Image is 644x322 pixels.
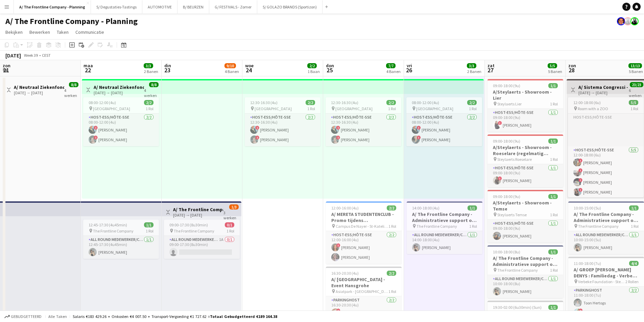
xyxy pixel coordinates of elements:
[89,100,116,105] span: 08:00-12:00 (4u)
[388,289,396,294] span: 1 Rol
[467,63,476,68] span: 3/3
[27,28,53,36] a: Bewerken
[144,69,158,74] div: 2 Banen
[11,314,42,319] span: Gebudgetteerd
[326,231,402,264] app-card-role: Host-ess/Hôte-sse2/212:00-16:00 (4u)![PERSON_NAME][PERSON_NAME]
[308,69,320,74] div: 1 Baan
[497,157,532,162] span: Steylaerts Roeselare
[326,97,401,146] app-job-card: 12:30-16:30 (4u)2/2 [GEOGRAPHIC_DATA]1 RolHost-ess/Hôte-sse2/212:30-16:30 (4u)![PERSON_NAME]![PER...
[173,206,223,213] h3: A/ The Frontline Company - Administratieve support op TFC Kantoor
[3,313,43,320] button: Gebudgetteerd
[2,66,10,74] span: 21
[578,188,582,192] span: !
[164,63,171,69] span: din
[493,249,520,254] span: 10:00-18:00 (8u)
[146,228,153,233] span: 1 Rol
[336,224,388,229] span: Campus De Nayer - St-Katelijne Waver
[487,63,495,69] span: zat
[326,201,402,264] app-job-card: 12:00-16:00 (4u)2/2A/ MERETA STUDENTENCLUB - Promo tijdens wervingsnamiddag - Campus de [GEOGRAPH...
[578,178,582,182] span: !
[224,63,236,68] span: 9/10
[336,308,340,313] span: !
[407,231,482,254] app-card-role: All Round medewerker/collaborateur1/114:00-18:00 (4u)[PERSON_NAME]
[5,52,21,59] div: [DATE]
[83,114,159,146] app-card-role: Host-ess/Hôte-sse2/208:00-12:00 (4u)![PERSON_NAME]![PERSON_NAME]
[578,168,582,172] span: !
[493,139,520,144] span: 09:00-18:00 (9u)
[22,53,39,58] span: Week 39
[69,82,78,87] span: 8/8
[568,267,644,279] h3: A/ GROEP [PERSON_NAME] DENYS : Familiedag - Verbeke Foundation Stekene
[624,17,632,25] app-user-avatar: Tess Wouters
[412,205,439,210] span: 14:00-18:00 (4u)
[94,90,144,95] div: [DATE] → [DATE]
[336,243,340,247] span: !
[144,63,153,68] span: 3/3
[630,82,643,87] span: 23/23
[255,126,259,130] span: !
[578,224,619,229] span: The Frontline Company
[14,84,64,90] h3: A/ Neutraal Ziekenfonds Vlaanderen (NZVL) - [GEOGRAPHIC_DATA] - 22+24-26/09
[629,261,639,266] span: 4/4
[630,17,639,25] app-user-avatar: Tess Wouters
[417,126,421,130] span: !
[93,106,130,111] span: [GEOGRAPHIC_DATA]
[225,69,239,74] div: 4 Banen
[223,209,238,220] div: 3 werken
[574,205,601,210] span: 10:00-15:00 (5u)
[29,29,50,35] span: Bewerken
[244,66,254,74] span: 24
[229,204,239,209] span: 1/3
[417,135,421,140] span: !
[628,63,642,68] span: 13/13
[177,0,209,14] button: B/ BEURZEN
[146,106,153,111] span: 1 Rol
[245,97,320,146] div: 12:30-16:30 (4u)2/2 [GEOGRAPHIC_DATA]1 RolHost-ess/Hôte-sse2/212:30-16:30 (4u)![PERSON_NAME]![PER...
[407,201,482,254] app-job-card: 14:00-18:00 (4u)1/1A/ The Frontline Company - Administratieve support op TFC Kantoor The Frontlin...
[245,114,320,146] app-card-role: Host-ess/Hôte-sse2/212:30-16:30 (4u)![PERSON_NAME]![PERSON_NAME]
[388,106,396,111] span: 1 Rol
[226,228,234,233] span: 1 Rol
[73,28,107,36] a: Communicatie
[497,101,522,106] span: Steylaerts Lier
[3,63,10,69] span: zon
[629,100,638,105] span: 5/5
[94,84,144,90] h3: A/ Neutraal Ziekenfonds Vlaanderen (NZVL) - [GEOGRAPHIC_DATA] - 22+24-26/09
[629,205,639,210] span: 1/1
[487,79,563,132] div: 09:00-18:00 (9u)1/1A/Steylaerts - Showroom - Lier Steylaerts Lier1 RolHost-ess/Hôte-sse1/109:00-1...
[498,121,502,125] span: !
[388,224,396,229] span: 1 Rol
[245,63,254,69] span: woe
[487,275,563,298] app-card-role: All Round medewerker/collaborateur1/110:00-18:00 (8u)[PERSON_NAME]
[487,134,563,187] div: 09:00-18:00 (9u)1/1A/Steylaerts - Showroom - Roeselare (regelmatig terugkerende opdracht) Steylae...
[174,228,214,233] span: The Frontline Company
[142,0,177,14] button: AUTOMOTIVE
[326,63,334,69] span: don
[486,66,495,74] span: 27
[336,289,388,294] span: Asiatpark - [GEOGRAPHIC_DATA]
[568,287,644,319] app-card-role: Parkinghost2/211:00-18:00 (7u)Toon Hertogs![PERSON_NAME]
[325,66,334,74] span: 25
[209,0,257,14] button: G/ FESTIVALS - Zomer
[5,29,23,35] span: Bekijken
[64,87,78,98] div: 4 werken
[487,190,563,243] app-job-card: 09:00-18:00 (9u)1/1A/Steylaerts - Showroom - Temse Steylaerts Temse1 RolHost-ess/Hôte-sse1/109:00...
[83,220,159,259] div: 12:45-17:30 (4u45min)1/1 The Frontline Company1 RolAll Round medewerker/collaborateur1/112:45-17:...
[93,228,134,233] span: The Frontline Company
[630,106,638,111] span: 1 Rol
[307,63,317,68] span: 2/2
[625,279,639,284] span: 2 Rollen
[629,69,643,74] div: 5 Banen
[568,201,644,254] div: 10:00-15:00 (5u)1/1A/ The Frontline Company - Administratieve support op TFC Kantoor The Frontlin...
[550,212,558,217] span: 1 Rol
[83,236,159,259] app-card-role: All Round medewerker/collaborateur1/112:45-17:30 (4u45min)[PERSON_NAME]
[386,69,401,74] div: 4 Banen
[407,63,412,69] span: vri
[550,268,558,273] span: 1 Rol
[149,82,159,87] span: 8/8
[336,126,340,130] span: !
[42,53,51,58] div: CEST
[487,89,563,101] h3: A/Steylaerts - Showroom - Lier
[578,90,629,95] div: [DATE] → [DATE]
[57,29,69,35] span: Taken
